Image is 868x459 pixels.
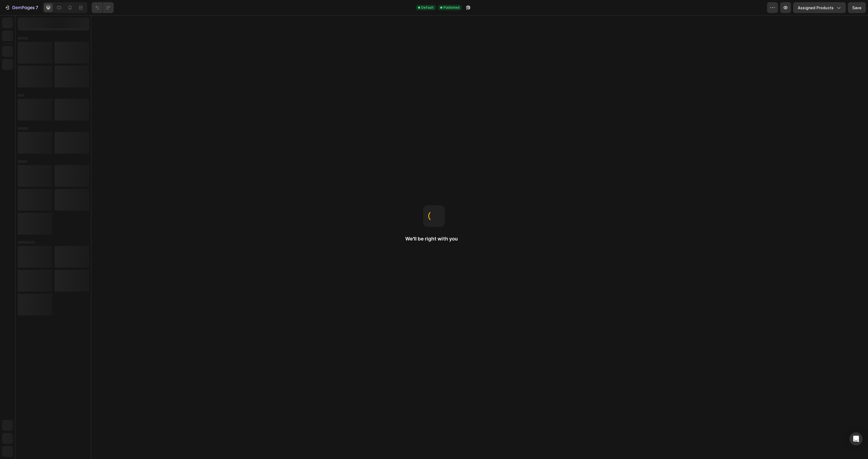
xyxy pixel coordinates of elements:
span: Save [852,5,861,10]
button: 7 [2,2,41,13]
h2: We'll be right with you [405,236,463,242]
button: Assigned Products [793,2,846,13]
p: 7 [36,4,38,11]
button: Save [848,2,866,13]
span: Default [421,5,434,10]
div: Undo/Redo [92,2,114,13]
span: Published [443,5,459,10]
div: Open Intercom Messenger [850,432,863,445]
span: Assigned Products [798,5,834,11]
